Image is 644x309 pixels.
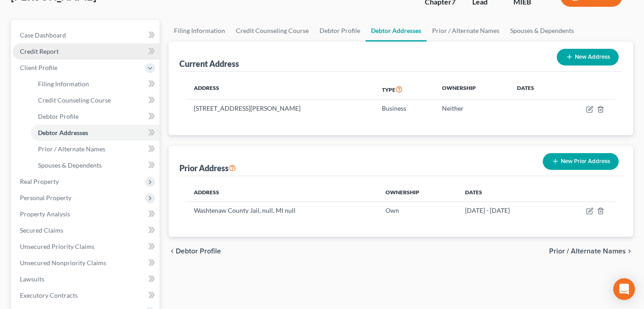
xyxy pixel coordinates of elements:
a: Unsecured Nonpriority Claims [13,255,160,271]
a: Spouses & Dependents [31,157,160,173]
span: Unsecured Nonpriority Claims [20,259,106,267]
th: Dates [510,79,559,100]
td: [DATE] - [DATE] [458,201,555,219]
i: chevron_left [169,248,176,255]
th: Type [375,79,435,100]
button: New Address [557,49,619,66]
span: Lawsuits [20,275,44,283]
div: Open Intercom Messenger [613,278,635,300]
i: chevron_right [626,248,633,255]
th: Address [187,183,378,201]
a: Debtor Addresses [31,125,160,141]
span: Real Property [20,178,59,185]
span: Debtor Profile [176,248,221,255]
td: Neither [435,100,510,117]
span: Credit Report [20,47,59,55]
span: Prior / Alternate Names [38,145,105,153]
th: Dates [458,183,555,201]
a: Credit Report [13,43,160,60]
span: Property Analysis [20,210,70,218]
span: Debtor Addresses [38,129,88,136]
a: Prior / Alternate Names [427,20,505,42]
a: Spouses & Dependents [505,20,579,42]
a: Secured Claims [13,222,160,239]
td: [STREET_ADDRESS][PERSON_NAME] [187,100,375,117]
td: Own [378,201,458,219]
span: Filing Information [38,80,89,88]
span: Unsecured Priority Claims [20,243,94,250]
a: Filing Information [31,76,160,92]
th: Address [187,79,375,100]
span: Prior / Alternate Names [549,248,626,255]
th: Ownership [378,183,458,201]
a: Credit Counseling Course [230,20,314,42]
a: Filing Information [169,20,230,42]
button: Prior / Alternate Names chevron_right [549,248,633,255]
a: Case Dashboard [13,27,160,43]
div: Current Address [179,58,239,69]
td: Business [375,100,435,117]
span: Debtor Profile [38,112,79,120]
a: Executory Contracts [13,287,160,304]
a: Lawsuits [13,271,160,287]
td: Washtenaw County Jail, null, MI null [187,201,378,219]
div: Prior Address [179,163,236,173]
span: Case Dashboard [20,31,66,39]
a: Debtor Profile [314,20,366,42]
span: Executory Contracts [20,291,78,299]
span: Spouses & Dependents [38,161,102,169]
button: chevron_left Debtor Profile [169,248,221,255]
a: Prior / Alternate Names [31,141,160,157]
a: Debtor Profile [31,108,160,125]
span: Credit Counseling Course [38,96,111,104]
button: New Prior Address [543,153,619,170]
a: Credit Counseling Course [31,92,160,108]
span: Client Profile [20,64,57,71]
span: Secured Claims [20,226,63,234]
a: Unsecured Priority Claims [13,239,160,255]
a: Property Analysis [13,206,160,222]
th: Ownership [435,79,510,100]
span: Personal Property [20,194,71,201]
a: Debtor Addresses [366,20,427,42]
